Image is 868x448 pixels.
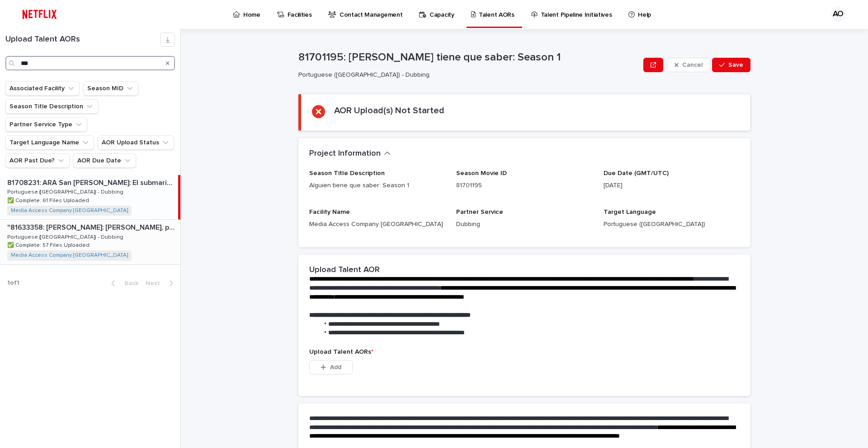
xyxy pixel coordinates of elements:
[5,56,175,70] input: Search
[456,220,592,229] p: Dubbing
[334,105,444,116] h2: AOR Upload(s) Not Started
[309,149,381,159] h2: Project Information
[604,170,669,176] span: Due Date (GMT/UTC)
[682,62,703,68] span: Cancel
[309,360,353,374] button: Add
[309,265,380,275] h2: Upload Talent AOR
[83,81,138,96] button: Season MID
[5,81,80,96] button: Associated Facility
[11,208,128,214] a: Media Access Company [GEOGRAPHIC_DATA]
[7,240,91,249] p: ✅ Complete: 57 Files Uploaded
[712,58,750,72] button: Save
[309,149,391,159] button: Project Information
[456,209,503,215] span: Partner Service
[119,280,138,286] span: Back
[604,220,740,229] p: Portuguese ([GEOGRAPHIC_DATA])
[604,209,656,215] span: Target Language
[309,170,385,176] span: Season Title Description
[5,153,70,168] button: AOR Past Due?
[456,181,592,190] p: 81701195
[5,117,87,132] button: Partner Service Type
[728,62,743,68] span: Save
[104,279,142,287] button: Back
[7,196,91,204] p: ✅ Complete: 61 Files Uploaded
[11,252,128,259] a: Media Access Company [GEOGRAPHIC_DATA]
[667,58,710,72] button: Cancel
[330,364,341,370] span: Add
[7,187,125,195] p: Portuguese ([GEOGRAPHIC_DATA]) - Dubbing
[142,279,180,287] button: Next
[5,35,160,45] h1: Upload Talent AORs
[309,349,373,355] span: Upload Talent AORs
[5,135,94,150] button: Target Language Name
[146,280,165,286] span: Next
[7,222,179,232] p: "81633358: Juan Gabriel: Debo, puedo y quiero: Limited Series"
[298,71,636,79] p: Portuguese ([GEOGRAPHIC_DATA]) - Dubbing
[604,181,740,190] p: [DATE]
[7,232,125,240] p: Portuguese ([GEOGRAPHIC_DATA]) - Dubbing
[309,209,350,215] span: Facility Name
[18,5,61,23] img: ifQbXi3ZQGMSEF7WDB7W
[7,177,176,187] p: 81708231: ARA San Juan: El submarino que desapareció: Limited Series
[5,99,98,114] button: Season Title Description
[831,7,845,22] div: AO
[298,51,640,64] p: 81701195: [PERSON_NAME] tiene que saber: Season 1
[309,181,445,190] p: Alguien tiene que saber: Season 1
[98,135,174,150] button: AOR Upload Status
[456,170,507,176] span: Season Movie ID
[309,220,445,229] p: Media Access Company [GEOGRAPHIC_DATA]
[73,153,136,168] button: AOR Due Date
